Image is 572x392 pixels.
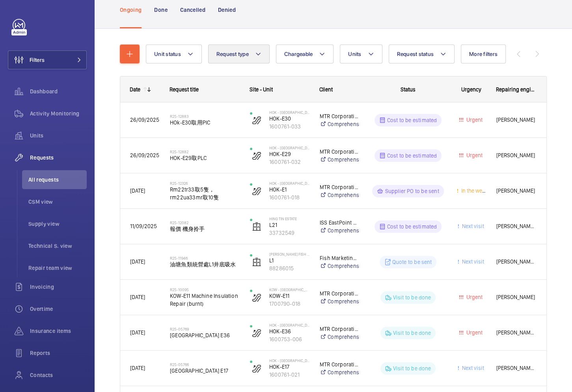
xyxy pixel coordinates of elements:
span: 報價 機身拎手 [170,225,240,233]
h2: R25-12883 [170,114,240,119]
img: elevator.svg [252,257,261,267]
span: Activity Monitoring [30,110,87,117]
p: Hing Tin Estate [269,216,309,221]
img: escalator.svg [252,364,261,373]
span: Request title [170,86,199,93]
p: MTR Corporation Limited [320,325,360,333]
p: HOK-E30 [269,115,309,123]
a: Comprehensive [320,297,360,305]
span: Rm22tr33取5隻，rm22ua33mr取10隻 [170,186,240,201]
span: Next visit [460,365,484,371]
span: Supply view [28,220,87,228]
p: Quote to be sent [392,258,432,266]
span: Next visit [460,223,484,229]
p: Ongoing [120,6,142,14]
span: Repair team view [28,264,87,272]
button: Unit status [146,45,202,63]
span: Repairing engineer [496,86,537,93]
p: HOK - [GEOGRAPHIC_DATA] [269,358,309,363]
img: escalator.svg [252,293,261,302]
span: Urgent [465,329,483,336]
p: HOK-E29 [269,150,309,158]
a: Comprehensive [320,191,360,199]
span: Request type [216,51,249,57]
span: Invoicing [30,283,87,291]
p: Visit to be done [393,329,431,337]
span: Overtime [30,305,87,313]
span: Status [401,86,415,93]
span: [PERSON_NAME] [PERSON_NAME] [496,328,537,337]
p: MTR Corporation Limited [320,290,360,297]
span: [DATE] [130,258,145,265]
p: MTR Corporation Limited [320,360,360,368]
button: Request type [208,45,270,63]
span: All requests [28,176,87,184]
span: Urgent [465,117,483,123]
p: Cost to be estimated [387,223,437,230]
p: HOK - [GEOGRAPHIC_DATA] [269,110,309,115]
p: MTR Corporation Limited [320,112,360,120]
span: [DATE] [130,365,145,371]
p: L1 [269,256,309,264]
span: [PERSON_NAME] [PERSON_NAME] [496,364,537,373]
a: Comprehensive [320,227,360,234]
p: Fish Marketing Organization [320,254,360,262]
p: Denied [218,6,236,14]
span: [PERSON_NAME] [PERSON_NAME] [496,257,537,266]
img: escalator.svg [252,151,261,160]
span: [DATE] [130,329,145,336]
div: Date [130,86,140,93]
p: Done [154,6,167,14]
p: 1600761-032 [269,158,309,166]
p: MTR Corporation Limited [320,148,360,156]
span: Client [319,86,333,93]
p: MTR Corporation Limited [320,183,360,191]
button: Chargeable [276,45,334,63]
span: [PERSON_NAME] Wing Ho [496,222,537,231]
span: [GEOGRAPHIC_DATA] E17 [170,367,240,375]
button: Units [340,45,382,63]
h2: R25-11946 [170,256,240,260]
h2: R25-05769 [170,327,240,331]
p: Cost to be estimated [387,116,437,124]
span: [PERSON_NAME] [496,186,537,195]
p: Visit to be done [393,364,431,372]
span: Dashboard [30,87,87,95]
span: In the week [460,188,488,194]
p: 88286015 [269,264,309,272]
span: HOK-E29取PLC [170,154,240,162]
span: Urgency [461,86,481,93]
button: More filters [461,45,506,63]
p: ISS EastPoint Property Management Limited [320,219,360,227]
span: Requests [30,154,87,162]
p: L21 [269,221,309,229]
span: 油塘魚類統營處L1井底吸水 [170,260,240,268]
span: [GEOGRAPHIC_DATA] E36 [170,331,240,339]
span: 26/09/2025 [130,117,159,123]
p: HOK-E17 [269,363,309,371]
h2: R25-05766 [170,362,240,367]
button: Filters [8,50,87,69]
p: Visit to be done [393,294,431,301]
img: escalator.svg [252,186,261,196]
span: 26/09/2025 [130,152,159,158]
h2: R25-12882 [170,149,240,154]
h2: R25-12326 [170,181,240,186]
a: Comprehensive [320,333,360,341]
a: Comprehensive [320,120,360,128]
span: KOW-E11 Machine Insulation Repair (burnt) [170,292,240,308]
span: Insurance items [30,327,87,335]
p: 1600753-006 [269,335,309,343]
span: 11/09/2025 [130,223,157,229]
span: Technical S. view [28,242,87,250]
img: escalator.svg [252,115,261,125]
span: Contacts [30,371,87,379]
p: 33732549 [269,229,309,237]
button: Request status [389,45,455,63]
span: Units [348,51,361,57]
span: [PERSON_NAME] [496,151,537,160]
span: Urgent [465,294,483,300]
span: [PERSON_NAME] [496,115,537,124]
span: Site - Unit [250,86,273,93]
span: Unit status [154,51,181,57]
